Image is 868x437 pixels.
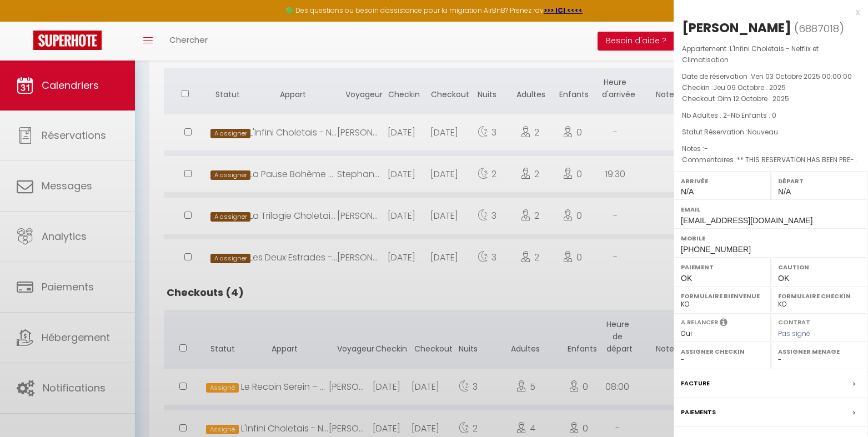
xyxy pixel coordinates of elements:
p: Commentaires : [682,154,860,165]
label: Formulaire Checkin [778,290,861,302]
span: Nb Enfants : 0 [731,110,776,120]
span: N/A [778,187,791,196]
label: Assigner Menage [778,346,861,357]
span: Nb Adultes : 2 [682,110,727,120]
label: Facture [681,378,710,389]
label: Paiements [681,406,716,418]
label: A relancer [681,318,718,327]
span: Jeu 09 Octobre . 2025 [713,83,786,92]
p: - [682,110,860,121]
span: Ven 03 Octobre 2025 00:00:00 [751,72,852,81]
label: Email [681,204,861,215]
i: Sélectionner OUI si vous souhaiter envoyer les séquences de messages post-checkout [720,318,727,330]
span: OK [778,274,789,283]
p: Checkin : [682,82,860,93]
label: Contrat [778,318,810,325]
div: x [674,6,860,19]
label: Départ [778,175,861,187]
span: Nouveau [747,127,778,137]
span: Pas signé [778,329,810,338]
label: Assigner Checkin [681,346,764,357]
span: 6887018 [799,22,839,36]
span: - [704,144,708,153]
span: ( ) [794,21,844,36]
span: Dim 12 Octobre . 2025 [718,94,789,103]
span: [PHONE_NUMBER] [681,245,751,254]
div: [PERSON_NAME] [682,19,791,37]
span: L'Infini Choletais - Netflix et Climatisation [682,44,819,64]
p: Date de réservation : [682,71,860,82]
label: Formulaire Bienvenue [681,290,764,302]
p: Appartement : [682,43,860,66]
span: N/A [681,187,694,196]
p: Checkout : [682,93,860,104]
p: Statut Réservation : [682,127,860,138]
p: Notes : [682,143,860,154]
label: Caution [778,262,861,273]
span: [EMAIL_ADDRESS][DOMAIN_NAME] [681,216,812,225]
label: Mobile [681,233,861,244]
span: OK [681,274,692,283]
label: Arrivée [681,175,764,187]
label: Paiement [681,262,764,273]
